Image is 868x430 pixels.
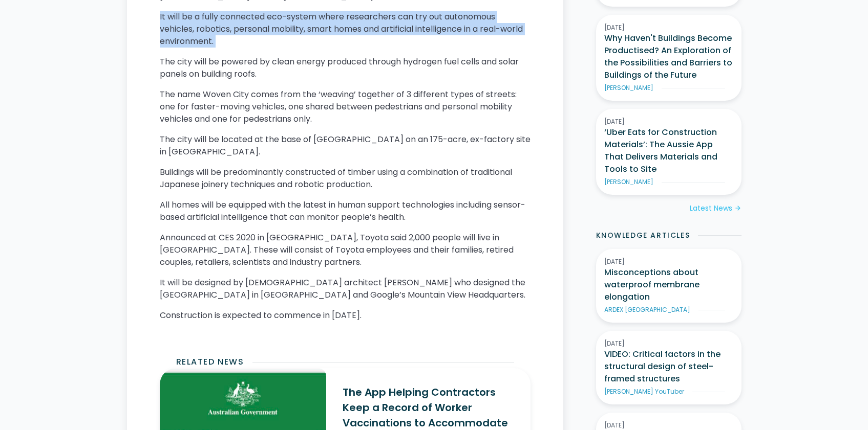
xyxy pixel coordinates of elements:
[690,203,732,214] div: Latest News
[160,133,531,158] p: The city will be located at the base of [GEOGRAPHIC_DATA] on an 175-acre, ex-factory site in [GEO...
[160,11,531,48] p: It will be a fully connected eco-system where researchers can try out autonomous vehicles, roboti...
[604,266,733,303] h3: Misconceptions about waterproof membrane elongation
[596,15,742,101] a: [DATE]Why Haven't Buildings Become Productised? An Exploration of the Possibilities and Barriers ...
[604,117,733,126] div: [DATE]
[604,305,690,314] div: ARDEX [GEOGRAPHIC_DATA]
[604,32,733,81] h3: Why Haven't Buildings Become Productised? An Exploration of the Possibilities and Barriers to Bui...
[160,166,531,191] p: Buildings will be predominantly constructed of timber using a combination of traditional Japanese...
[160,88,531,125] p: The name Woven City comes from the ‘weaving’ together of 3 different types of streets: one for fa...
[160,277,531,301] p: It will be designed by [DEMOGRAPHIC_DATA] architect [PERSON_NAME] who designed the [GEOGRAPHIC_DA...
[604,387,684,396] div: [PERSON_NAME] YouTuber
[160,232,531,268] p: Announced at CES 2020 in [GEOGRAPHIC_DATA], Toyota said 2,000 people will live in [GEOGRAPHIC_DAT...
[604,421,733,430] div: [DATE]
[604,339,733,348] div: [DATE]
[596,109,742,195] a: [DATE]‘Uber Eats for Construction Materials’: The Aussie App That Delivers Materials and Tools to...
[604,177,653,187] div: [PERSON_NAME]
[604,348,733,385] h3: VIDEO: Critical factors in the structural design of steel-framed structures
[604,126,733,175] h3: ‘Uber Eats for Construction Materials’: The Aussie App That Delivers Materials and Tools to Site
[596,331,742,404] a: [DATE]VIDEO: Critical factors in the structural design of steel-framed structures[PERSON_NAME] Yo...
[596,230,690,241] h2: Knowledge Articles
[176,356,244,368] h2: Related News
[604,23,733,32] div: [DATE]
[160,199,531,223] p: All homes will be equipped with the latest in human support technologies including sensor-based a...
[596,249,742,323] a: [DATE]Misconceptions about waterproof membrane elongationARDEX [GEOGRAPHIC_DATA]
[604,257,733,266] div: [DATE]
[160,56,531,80] p: The city will be powered by clean energy produced through hydrogen fuel cells and solar panels on...
[690,203,742,214] a: Latest Newsarrow_forward
[604,83,653,93] div: [PERSON_NAME]
[160,309,531,322] p: Construction is expected to commence in [DATE].
[734,203,742,214] div: arrow_forward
